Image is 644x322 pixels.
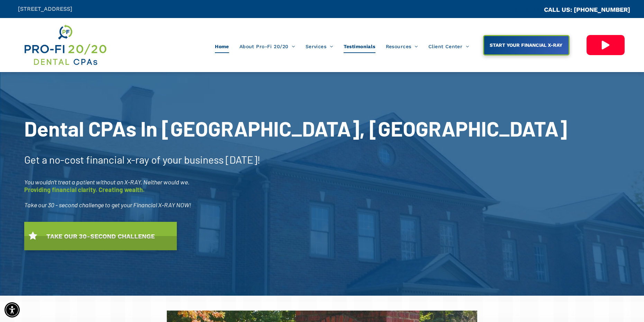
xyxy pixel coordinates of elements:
a: Services [300,40,338,53]
a: About Pro-Fi 20/20 [234,40,300,53]
span: START YOUR FINANCIAL X-RAY [487,39,565,51]
div: Accessibility Menu [4,302,20,317]
a: TAKE OUR 30-SECOND CHALLENGE [24,222,177,250]
a: Home [210,40,234,53]
a: CALL US: [PHONE_NUMBER] [544,6,630,13]
span: of your business [DATE]! [151,153,261,166]
a: Resources [381,40,423,53]
span: Get a [24,153,47,166]
a: Client Center [423,40,474,53]
span: Dental CPAs In [GEOGRAPHIC_DATA], [GEOGRAPHIC_DATA] [24,116,567,141]
span: CA::CALLC [515,7,544,13]
a: Testimonials [338,40,381,53]
span: Testimonials [344,40,375,53]
span: You wouldn’t treat a patient without an X-RAY. Neither would we. [24,178,190,186]
span: Take our 30 - second challenge to get your Financial X-RAY NOW! [24,201,191,209]
span: no-cost financial x-ray [49,153,149,166]
img: Get Dental CPA Consulting, Bookkeeping, & Bank Loans [23,23,107,67]
span: TAKE OUR 30-SECOND CHALLENGE [44,229,157,243]
span: [STREET_ADDRESS] [18,6,72,12]
a: START YOUR FINANCIAL X-RAY [483,35,570,55]
span: Providing financial clarity. Creating wealth. [24,186,145,193]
